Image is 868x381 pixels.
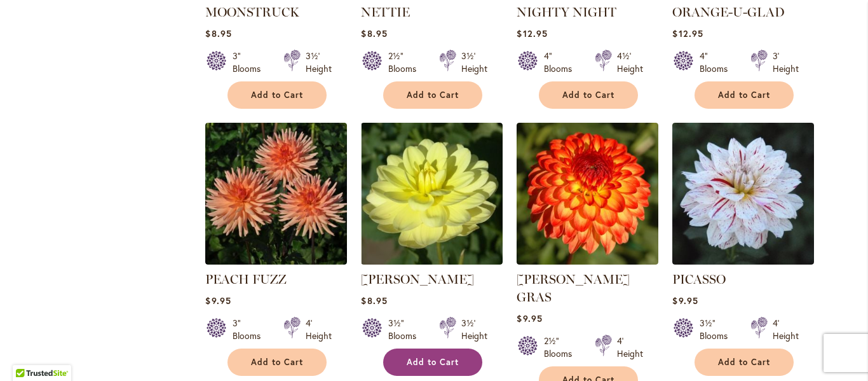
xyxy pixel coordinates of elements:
[383,349,482,376] button: Add to Cart
[517,123,658,265] img: MARDY GRAS
[461,50,487,75] div: 3½' Height
[205,272,287,287] a: PEACH FUZZ
[672,123,814,265] img: PICASSO
[227,81,327,109] button: Add to Cart
[773,317,799,342] div: 4' Height
[517,272,630,305] a: [PERSON_NAME] GRAS
[407,357,459,368] span: Add to Cart
[700,317,735,342] div: 3½" Blooms
[306,317,332,342] div: 4' Height
[544,50,580,75] div: 4" Blooms
[205,255,347,267] a: PEACH FUZZ
[617,50,643,75] div: 4½' Height
[461,317,487,342] div: 3½' Height
[773,50,799,75] div: 3' Height
[205,4,299,20] a: MOONSTRUCK
[544,335,580,360] div: 2½" Blooms
[617,335,643,360] div: 4' Height
[517,4,616,20] a: NIGHTY NIGHT
[695,349,794,376] button: Add to Cart
[205,294,231,307] span: $9.95
[517,255,658,267] a: MARDY GRAS
[700,50,735,75] div: 4" Blooms
[10,336,45,371] iframe: Launch Accessibility Center
[383,81,482,109] button: Add to Cart
[251,357,303,368] span: Add to Cart
[718,90,770,100] span: Add to Cart
[517,312,542,324] span: $9.95
[361,272,474,287] a: [PERSON_NAME]
[672,272,726,287] a: PICASSO
[233,317,268,342] div: 3" Blooms
[227,349,327,376] button: Add to Cart
[306,50,332,75] div: 3½' Height
[361,123,503,265] img: PEGGY JEAN
[388,317,424,342] div: 3½" Blooms
[388,50,424,75] div: 2½" Blooms
[407,90,459,100] span: Add to Cart
[672,255,814,267] a: PICASSO
[361,27,387,39] span: $8.95
[233,50,268,75] div: 3" Blooms
[539,81,638,109] button: Add to Cart
[695,81,794,109] button: Add to Cart
[672,27,703,39] span: $12.95
[361,294,387,307] span: $8.95
[562,90,614,100] span: Add to Cart
[251,90,303,100] span: Add to Cart
[361,4,410,20] a: NETTIE
[205,123,347,265] img: PEACH FUZZ
[361,255,503,267] a: PEGGY JEAN
[718,357,770,368] span: Add to Cart
[517,27,547,39] span: $12.95
[205,27,231,39] span: $8.95
[672,4,785,20] a: ORANGE-U-GLAD
[672,294,698,307] span: $9.95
